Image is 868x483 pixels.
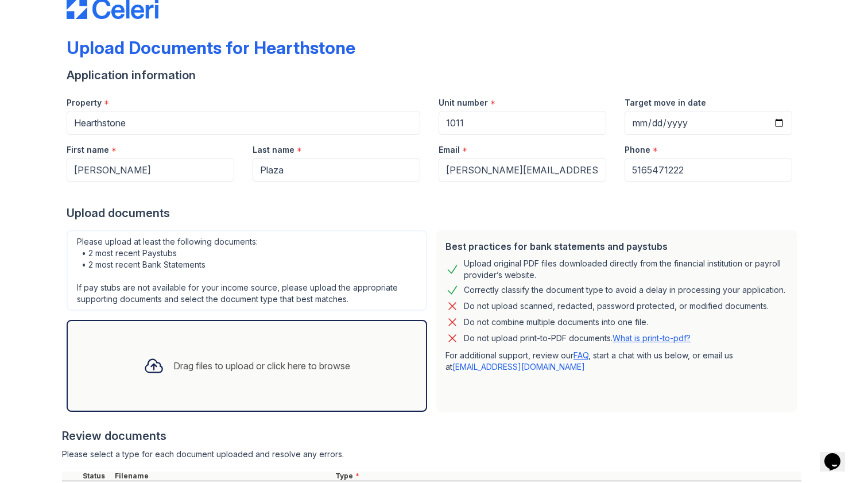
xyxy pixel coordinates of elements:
[67,37,355,58] div: Upload Documents for Hearthstone
[464,315,648,329] div: Do not combine multiple documents into one file.
[464,299,769,313] div: Do not upload scanned, redacted, password protected, or modified documents.
[67,205,801,221] div: Upload documents
[80,472,113,481] div: Status
[573,350,588,360] a: FAQ
[452,362,585,372] a: [EMAIL_ADDRESS][DOMAIN_NAME]
[62,428,801,444] div: Review documents
[625,144,650,156] label: Phone
[62,449,801,460] div: Please select a type for each document uploaded and resolve any errors.
[445,239,788,253] div: Best practices for bank statements and paystubs
[173,359,350,373] div: Drag files to upload or click here to browse
[67,230,427,311] div: Please upload at least the following documents: • 2 most recent Paystubs • 2 most recent Bank Sta...
[445,350,788,373] p: For additional support, review our , start a chat with us below, or email us at
[464,283,785,297] div: Correctly classify the document type to avoid a delay in processing your application.
[67,144,109,156] label: First name
[613,333,691,343] a: What is print-to-pdf?
[67,97,102,109] label: Property
[464,258,788,281] div: Upload original PDF files downloaded directly from the financial institution or payroll provider’...
[67,67,801,83] div: Application information
[253,144,294,156] label: Last name
[439,144,460,156] label: Email
[113,472,333,481] div: Filename
[625,97,706,109] label: Target move in date
[820,437,857,472] iframe: chat widget
[464,333,691,344] p: Do not upload print-to-PDF documents.
[439,97,488,109] label: Unit number
[333,472,801,481] div: Type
